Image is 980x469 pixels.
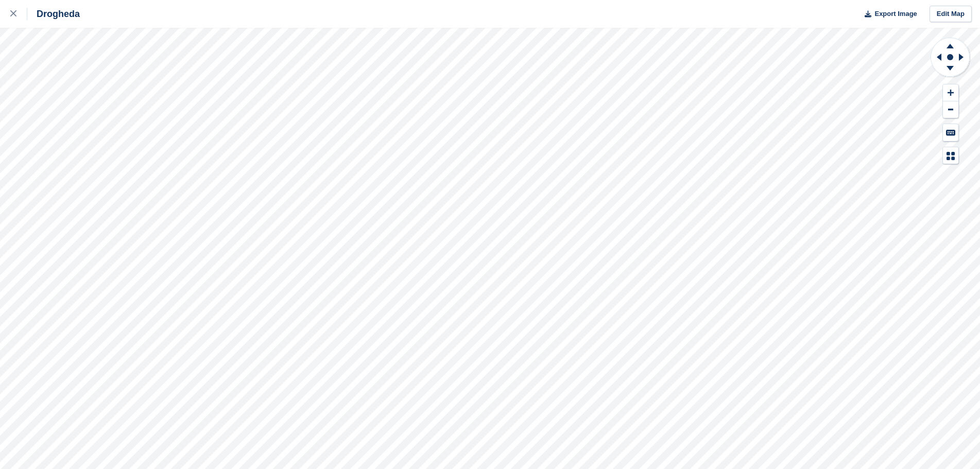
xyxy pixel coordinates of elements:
button: Keyboard Shortcuts [943,124,958,141]
a: Edit Map [930,6,972,23]
button: Zoom Out [943,101,958,118]
button: Map Legend [943,147,958,164]
span: Export Image [874,9,917,19]
div: Drogheda [27,8,80,20]
button: Zoom In [943,84,958,101]
button: Export Image [858,6,917,23]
